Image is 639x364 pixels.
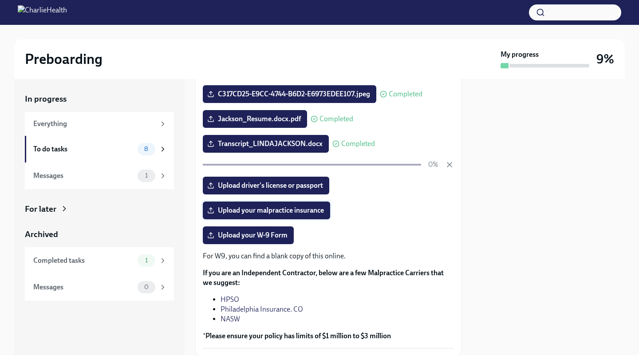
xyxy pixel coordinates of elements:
div: Messages [33,282,134,292]
p: 0% [428,160,438,170]
span: 1 [140,257,153,264]
span: Upload your W-9 Form [209,231,288,240]
a: For later [25,203,174,215]
span: 1 [140,172,153,179]
span: Completed [341,140,375,147]
div: Completed tasks [33,256,134,265]
img: CharlieHealth [18,5,67,20]
strong: My progress [501,50,539,59]
label: Upload driver's license or passport [203,177,329,194]
strong: Please ensure your policy has limits of $1 million to $3 million [205,332,391,340]
h3: 9% [596,51,614,67]
div: Messages [33,171,134,181]
label: Transcript_LINDAJACKSON.docx [203,135,329,153]
span: C317CD25-E9CC-4744-B6D2-E6973EDEE107.jpeg [209,90,370,99]
a: NASW [221,315,240,323]
a: Everything [25,112,174,136]
label: C317CD25-E9CC-4744-B6D2-E6973EDEE107.jpeg [203,85,376,103]
a: Completed tasks1 [25,247,174,274]
div: Everything [33,119,155,129]
span: Upload driver's license or passport [209,181,323,190]
span: Jackson_Resume.docx.pdf [209,115,301,123]
a: Archived [25,229,174,240]
a: To do tasks8 [25,136,174,162]
div: For later [25,203,56,215]
span: Completed [389,91,422,98]
label: Jackson_Resume.docx.pdf [203,110,307,128]
a: In progress [25,93,174,105]
span: Completed [319,115,353,123]
a: Messages0 [25,274,174,301]
label: Upload your malpractice insurance [203,202,330,219]
label: Upload your W-9 Form [203,226,294,244]
button: Cancel [445,160,454,169]
span: Transcript_LINDAJACKSON.docx [209,139,323,148]
a: Philadelphia Insurance. CO [221,305,303,313]
a: HPSO [221,295,239,304]
h2: Preboarding [25,50,103,68]
span: Upload your malpractice insurance [209,206,324,215]
span: 0 [139,284,154,290]
strong: If you are an Independent Contractor, below are a few Malpractice Carriers that we suggest: [203,269,444,287]
div: To do tasks [33,144,134,154]
p: For W9, you can find a blank copy of this online. [203,251,454,261]
a: Messages1 [25,162,174,189]
span: 8 [139,146,154,152]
